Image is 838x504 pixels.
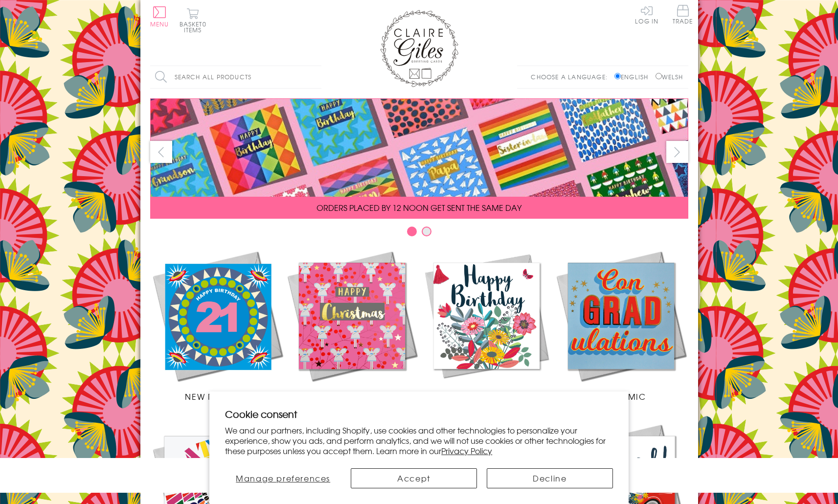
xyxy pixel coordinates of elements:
button: prev [150,141,172,163]
span: Academic [596,390,646,402]
span: ORDERS PLACED BY 12 NOON GET SENT THE SAME DAY [317,202,521,213]
input: Search all products [150,66,321,88]
a: Privacy Policy [441,445,492,457]
span: Christmas [327,390,377,402]
p: We and our partners, including Shopify, use cookies and other technologies to personalize your ex... [225,425,613,456]
span: Manage preferences [236,472,330,484]
label: English [614,72,653,81]
a: Academic [554,249,688,402]
button: Basket0 items [180,8,206,33]
a: Christmas [285,249,419,402]
span: New Releases [185,390,249,402]
input: English [614,73,621,79]
a: Birthdays [419,249,554,402]
button: Carousel Page 1 (Current Slide) [407,227,417,236]
a: Log In [635,5,658,24]
input: Search [312,66,321,88]
input: Welsh [656,73,662,79]
button: Accept [351,468,477,488]
button: Menu [150,6,169,27]
span: 0 items [184,20,206,34]
button: Carousel Page 2 [422,227,431,236]
h2: Cookie consent [225,407,613,421]
label: Welsh [656,72,683,81]
div: Carousel Pagination [150,226,688,241]
p: Choose a language: [531,72,612,81]
span: Trade [673,5,693,24]
span: Menu [150,20,169,28]
button: next [666,141,688,163]
a: New Releases [150,249,285,402]
a: Trade [673,5,693,26]
button: Decline [487,468,613,488]
span: Birthdays [463,390,510,402]
img: Claire Giles Greetings Cards [380,10,458,87]
button: Manage preferences [225,468,341,488]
